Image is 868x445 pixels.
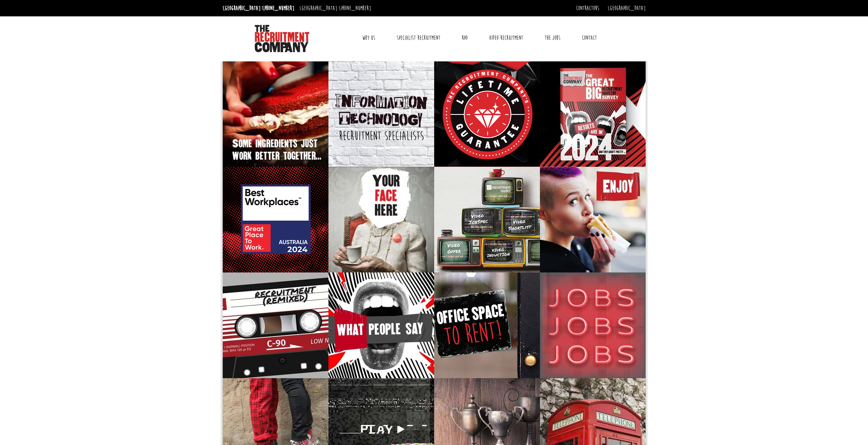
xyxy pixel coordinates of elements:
[540,29,565,46] a: The Jobs
[608,4,646,12] a: [GEOGRAPHIC_DATA]
[577,29,602,46] a: Contact
[298,3,373,14] li: [GEOGRAPHIC_DATA]:
[357,29,380,46] a: Why Us
[255,25,309,52] img: The Recruitment Company
[484,29,528,46] a: Video Recruitment
[457,29,473,46] a: RPO
[576,4,599,12] a: Contractors
[339,4,371,12] a: [PHONE_NUMBER]
[392,29,445,46] a: Specialist Recruitment
[221,3,296,14] li: [GEOGRAPHIC_DATA]:
[262,4,294,12] a: [PHONE_NUMBER]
